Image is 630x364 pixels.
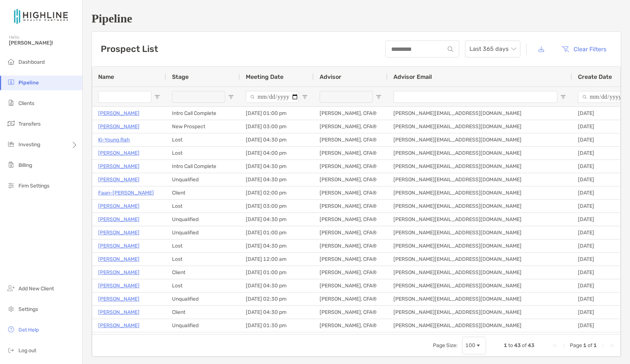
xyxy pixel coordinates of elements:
div: [PERSON_NAME], CFA® [314,266,388,279]
div: [PERSON_NAME][EMAIL_ADDRESS][DOMAIN_NAME] [388,306,572,319]
div: Client [166,186,240,199]
span: [PERSON_NAME]! [9,40,78,46]
a: [PERSON_NAME] [98,241,140,251]
div: Unqualified [166,173,240,186]
div: Previous Page [561,343,567,349]
span: Firm Settings [18,183,49,189]
a: [PERSON_NAME] [98,321,140,330]
img: settings icon [7,304,16,313]
div: [DATE] 04:00 pm [240,332,314,345]
a: [PERSON_NAME] [98,162,140,171]
button: Open Filter Menu [228,94,234,100]
button: Open Filter Menu [560,94,566,100]
img: logout icon [7,346,16,354]
div: New Prospect [166,120,240,133]
button: Clear Filters [556,41,612,57]
a: [PERSON_NAME] [98,294,140,304]
div: [DATE] 01:00 pm [240,226,314,239]
span: Create Date [578,73,612,80]
span: Advisor [320,73,341,80]
div: [PERSON_NAME][EMAIL_ADDRESS][DOMAIN_NAME] [388,133,572,146]
a: [PERSON_NAME] [98,308,140,317]
div: Client [166,306,240,319]
div: Client [166,332,240,345]
img: firm-settings icon [7,181,16,190]
a: [PERSON_NAME] [98,268,140,277]
div: [PERSON_NAME], CFA® [314,200,388,213]
div: [PERSON_NAME], CFA® [314,186,388,199]
span: Stage [172,73,189,80]
a: [PERSON_NAME] [98,148,140,158]
div: [PERSON_NAME], CFA® [314,332,388,345]
div: [DATE] 04:30 pm [240,160,314,173]
div: [PERSON_NAME], CFA® [314,160,388,173]
div: [PERSON_NAME], CFA® [314,213,388,226]
div: [DATE] 04:30 pm [240,173,314,186]
img: pipeline icon [7,78,16,87]
p: [PERSON_NAME] [98,109,140,118]
span: Investing [18,141,40,148]
div: [PERSON_NAME][EMAIL_ADDRESS][DOMAIN_NAME] [388,213,572,226]
div: [PERSON_NAME][EMAIL_ADDRESS][DOMAIN_NAME] [388,200,572,213]
div: [PERSON_NAME][EMAIL_ADDRESS][DOMAIN_NAME] [388,332,572,345]
a: Faan-[PERSON_NAME] [98,188,154,197]
div: Unqualified [166,293,240,305]
span: 43 [528,342,534,349]
div: [PERSON_NAME][EMAIL_ADDRESS][DOMAIN_NAME] [388,160,572,173]
div: Unqualified [166,213,240,226]
div: [PERSON_NAME][EMAIL_ADDRESS][DOMAIN_NAME] [388,253,572,266]
span: 43 [514,342,521,349]
div: [PERSON_NAME][EMAIL_ADDRESS][DOMAIN_NAME] [388,239,572,252]
div: [DATE] 03:00 pm [240,200,314,213]
button: Open Filter Menu [376,94,382,100]
span: Pipeline [18,80,39,86]
div: [DATE] 04:30 pm [240,239,314,252]
span: Last 365 days [469,41,516,57]
input: Meeting Date Filter Input [246,91,299,103]
img: transfers icon [7,119,16,128]
div: [PERSON_NAME], CFA® [314,147,388,160]
div: Lost [166,147,240,160]
div: Last Page [609,343,614,349]
div: [DATE] 04:00 pm [240,147,314,160]
div: [PERSON_NAME], CFA® [314,226,388,239]
img: clients icon [7,98,16,107]
div: Lost [166,133,240,146]
div: [PERSON_NAME][EMAIL_ADDRESS][DOMAIN_NAME] [388,173,572,186]
span: 1 [593,342,597,349]
img: input icon [448,46,453,52]
div: Lost [166,279,240,292]
div: [PERSON_NAME], CFA® [314,306,388,319]
div: [PERSON_NAME], CFA® [314,107,388,120]
span: of [522,342,527,349]
a: [PERSON_NAME] [98,175,140,184]
img: add_new_client icon [7,284,16,293]
div: [PERSON_NAME], CFA® [314,239,388,252]
span: Name [98,73,114,80]
a: [PERSON_NAME] [98,202,140,211]
div: [PERSON_NAME][EMAIL_ADDRESS][DOMAIN_NAME] [388,186,572,199]
a: [PERSON_NAME] [98,215,140,224]
a: Ki-Young Rah [98,135,130,144]
a: [PERSON_NAME] [98,255,140,264]
div: [DATE] 12:00 am [240,253,314,266]
div: [DATE] 03:00 pm [240,120,314,133]
span: to [508,342,513,349]
a: [PERSON_NAME] [98,281,140,290]
div: Unqualified [166,319,240,332]
img: Zoe Logo [9,3,73,29]
a: [PERSON_NAME] [98,122,140,131]
div: [PERSON_NAME], CFA® [314,133,388,146]
img: billing icon [7,160,16,169]
div: [DATE] 01:00 pm [240,266,314,279]
div: [DATE] 04:30 pm [240,133,314,146]
span: Meeting Date [246,73,283,80]
p: [PERSON_NAME] [98,228,140,237]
